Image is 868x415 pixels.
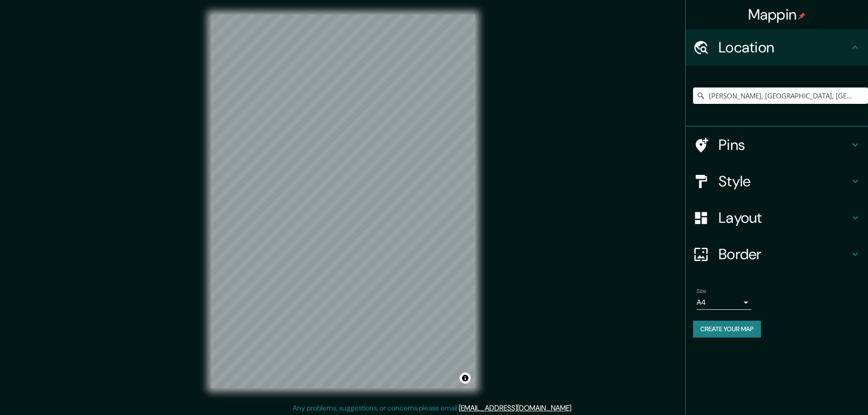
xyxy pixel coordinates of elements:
[693,87,868,104] input: Pick your city or area
[798,12,806,20] img: pin-icon.png
[719,136,850,154] h4: Pins
[686,236,868,272] div: Border
[574,403,576,414] div: .
[787,379,858,405] iframe: Help widget launcher
[719,38,850,56] h4: Location
[748,5,806,24] h4: Mappin
[460,373,471,384] button: Toggle attribution
[459,403,571,413] a: [EMAIL_ADDRESS][DOMAIN_NAME]
[697,295,751,310] div: A4
[686,163,868,200] div: Style
[693,321,761,338] button: Create your map
[686,200,868,236] div: Layout
[686,127,868,163] div: Pins
[719,172,850,190] h4: Style
[719,245,850,263] h4: Border
[211,15,475,388] canvas: Map
[719,209,850,227] h4: Layout
[573,403,574,414] div: .
[697,287,706,295] label: Size
[293,403,573,414] p: Any problems, suggestions, or concerns please email .
[686,29,868,66] div: Location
